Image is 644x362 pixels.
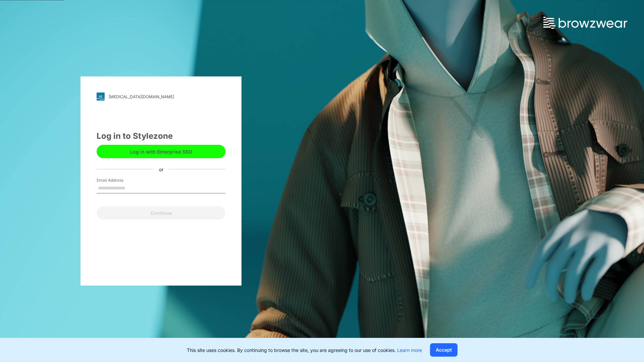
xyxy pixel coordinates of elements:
[187,347,422,354] p: This site uses cookies. By continuing to browse the site, you are agreeing to our use of cookies.
[97,93,225,101] a: [MEDICAL_DATA][DOMAIN_NAME]
[397,347,422,353] a: Learn more
[97,93,105,101] img: svg+xml;base64,PHN2ZyB3aWR0aD0iMjgiIGhlaWdodD0iMjgiIHZpZXdCb3g9IjAgMCAyOCAyOCIgZmlsbD0ibm9uZSIgeG...
[543,17,627,29] img: browzwear-logo.73288ffb.svg
[154,166,169,173] div: or
[97,177,144,183] label: Email Address
[109,94,174,99] div: [MEDICAL_DATA][DOMAIN_NAME]
[97,130,225,142] div: Log in to Stylezone
[97,145,225,158] button: Log in with Enterprise SSO
[430,343,458,357] button: Accept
